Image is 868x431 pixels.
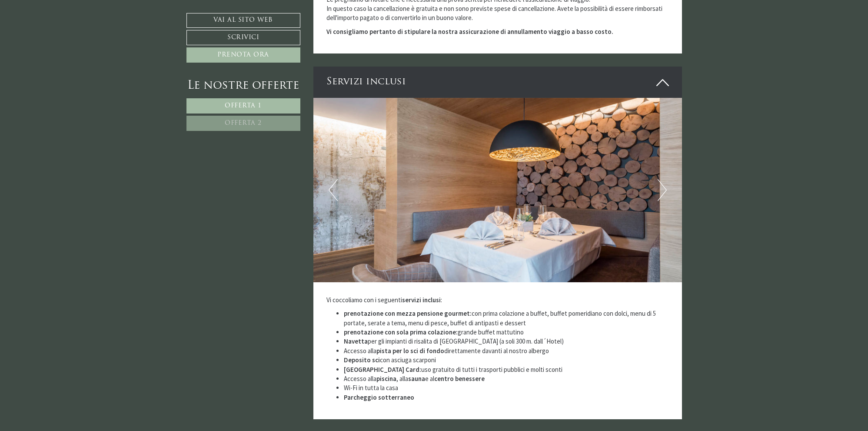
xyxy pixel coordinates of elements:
button: Previous [329,179,338,201]
li: uso gratuito di tutti i trasporti pubblici e molti sconti [344,365,669,374]
div: Fatemi sapere al più presto. Cordiali saluti [213,141,336,166]
strong: Vi consigliamo pertanto di stipulare la nostra assicurazione di annullamento viaggio a basso costo. [326,27,613,36]
p: Vi coccoliamo con i seguenti : [326,295,669,304]
small: 10:29 [218,159,329,165]
small: 09:25 [126,132,329,138]
li: con prima colazione a buffet, buffet pomeridiano con dolci, menu di 5 portate, serate a tema, men... [344,309,669,327]
li: Wi-Fi in tutta la casa [344,383,669,392]
div: Montis – Active Nature Spa [13,25,115,31]
div: Le nostre offerte [186,78,300,94]
a: Vai al sito web [186,13,300,28]
strong: piscina [376,374,396,383]
li: Accesso alla direttamente davanti al nostro albergo [344,346,669,355]
strong: Navetta [344,337,368,345]
div: Lei [218,143,329,150]
a: Prenota ora [186,47,300,63]
small: 09:22 [126,77,329,83]
strong: sauna [408,374,425,383]
button: Next [658,179,667,201]
div: Lei [126,52,329,58]
li: grande buffet mattutino [344,327,669,337]
span: Offerta 1 [225,103,262,109]
strong: Parcheggio sotterraneo [344,393,414,401]
strong: prenotazione con mezza pensione gourmet: [344,309,472,317]
div: Le chiedo solo una cortesia, visto che prenotano con noi e che noi abbiamo già prenotato a inizio... [122,87,336,140]
div: Servizi inclusi [313,67,682,97]
div: Buon giorno, come possiamo aiutarla? [7,23,120,48]
li: per gli impianti di risalita di [GEOGRAPHIC_DATA] (a soli 300 m. dall´Hotel) [344,337,669,346]
strong: servizi inclusi [402,296,441,304]
strong: [GEOGRAPHIC_DATA] Card: [344,365,421,374]
div: Lei [126,88,329,95]
div: giovedì [155,7,188,20]
button: Invia [295,229,343,244]
strong: centro benessere [434,374,485,383]
strong: pista per lo sci di fondo [376,347,444,355]
strong: Deposito sci [344,356,380,364]
li: con asciuga scarponi [344,355,669,364]
small: 08:58 [13,40,115,46]
span: Offerta 2 [225,120,262,127]
a: Scrivici [186,30,300,45]
li: Accesso alla , alla e al [344,374,669,383]
strong: prenotazione con sola prima colazione: [344,328,458,336]
div: [PERSON_NAME], grazie mille per l'offerta, per noi va bene l'offerta 1, a brevissimo mando conferma [122,50,336,84]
